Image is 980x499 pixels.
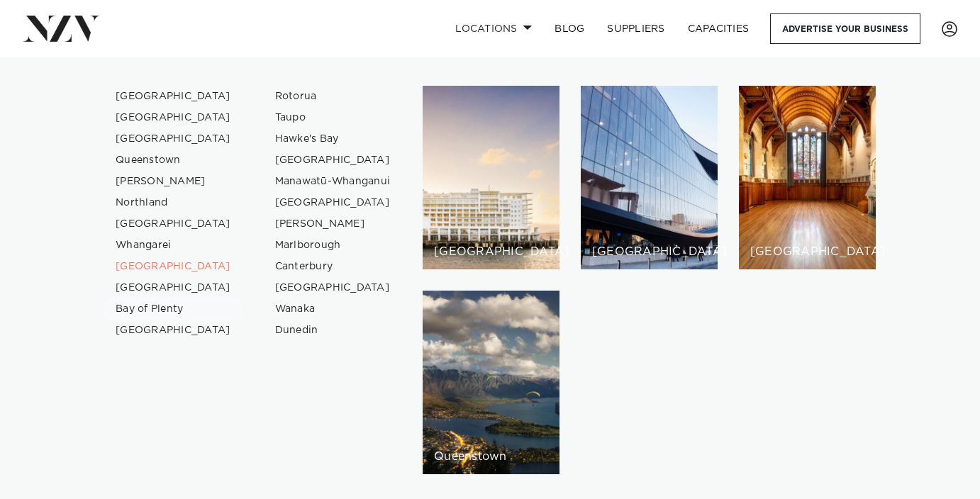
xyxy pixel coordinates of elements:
a: [GEOGRAPHIC_DATA] [104,320,243,341]
a: Advertise your business [770,13,920,44]
a: Wellington venues [GEOGRAPHIC_DATA] [581,86,718,269]
a: Capacities [676,13,761,44]
a: Marlborough [264,235,402,256]
a: Dunedin [264,320,402,341]
a: Wanaka [264,298,402,320]
a: Queenstown [104,150,243,171]
h6: [GEOGRAPHIC_DATA] [592,246,706,258]
a: [GEOGRAPHIC_DATA] [104,107,243,128]
a: [GEOGRAPHIC_DATA] [104,277,243,298]
a: Canterbury [264,256,402,277]
a: Bay of Plenty [104,298,243,320]
a: [GEOGRAPHIC_DATA] [264,277,402,298]
img: nzv-logo.png [23,16,100,41]
a: Hawke's Bay [264,128,402,150]
a: Locations [444,13,543,44]
a: [GEOGRAPHIC_DATA] [264,150,402,171]
a: Rotorua [264,86,402,107]
a: Taupo [264,107,402,128]
a: [GEOGRAPHIC_DATA] [264,192,402,213]
a: Christchurch venues [GEOGRAPHIC_DATA] [739,86,876,269]
a: Northland [104,192,243,213]
a: [PERSON_NAME] [264,213,402,235]
a: [GEOGRAPHIC_DATA] [104,128,243,150]
a: Whangarei [104,235,243,256]
a: BLOG [543,13,596,44]
a: [GEOGRAPHIC_DATA] [104,256,243,277]
h6: [GEOGRAPHIC_DATA] [434,246,548,258]
a: Queenstown venues Queenstown [423,291,559,474]
a: [PERSON_NAME] [104,171,243,192]
h6: [GEOGRAPHIC_DATA] [750,246,864,258]
h6: Queenstown [434,451,548,463]
a: [GEOGRAPHIC_DATA] [104,86,243,107]
a: SUPPLIERS [596,13,676,44]
a: [GEOGRAPHIC_DATA] [104,213,243,235]
a: Auckland venues [GEOGRAPHIC_DATA] [423,86,559,269]
a: Manawatū-Whanganui [264,171,402,192]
